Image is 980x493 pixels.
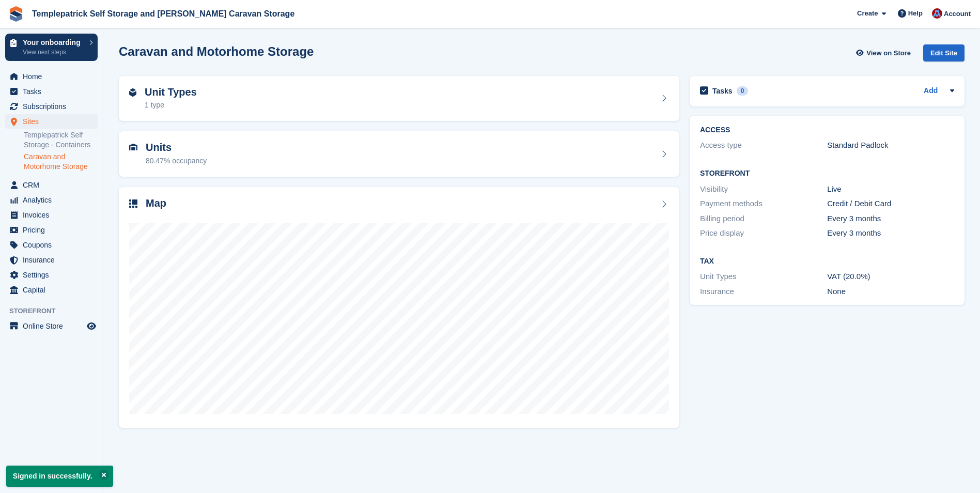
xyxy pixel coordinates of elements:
[119,187,679,428] a: Map
[5,268,98,282] a: menu
[23,114,85,129] span: Sites
[129,144,137,151] img: unit-icn-7be61d7bf1b0ce9d3e12c5938cc71ed9869f7b940bace4675aadf7bd6d80202e.svg
[119,44,314,58] h2: Caravan and Motorhome Storage
[28,5,299,22] a: Templepatrick Self Storage and [PERSON_NAME] Caravan Storage
[23,48,84,57] p: View next steps
[5,193,98,207] a: menu
[827,140,954,151] div: Standard Padlock
[5,208,98,222] a: menu
[827,286,954,298] div: None
[700,170,954,178] h2: Storefront
[23,178,85,192] span: CRM
[700,286,827,298] div: Insurance
[146,197,166,209] h2: Map
[700,183,827,195] div: Visibility
[5,178,98,192] a: menu
[129,199,137,208] img: map-icn-33ee37083ee616e46c38cad1a60f524a97daa1e2b2c8c0bc3eb3415660979fc1.svg
[119,76,679,121] a: Unit Types 1 type
[827,183,954,195] div: Live
[700,271,827,283] div: Unit Types
[944,9,971,19] span: Account
[6,466,113,487] p: Signed in successfully.
[5,223,98,237] a: menu
[23,99,85,114] span: Subscriptions
[23,238,85,252] span: Coupons
[23,283,85,297] span: Capital
[5,238,98,252] a: menu
[23,39,84,46] p: Your onboarding
[145,86,197,98] h2: Unit Types
[700,198,827,210] div: Payment methods
[827,271,954,283] div: VAT (20.0%)
[5,114,98,129] a: menu
[737,86,749,96] div: 0
[23,84,85,99] span: Tasks
[23,193,85,207] span: Analytics
[119,131,679,177] a: Units 80.47% occupancy
[700,227,827,239] div: Price display
[23,319,85,333] span: Online Store
[700,140,827,151] div: Access type
[146,142,207,153] h2: Units
[24,130,98,150] a: Templepatrick Self Storage - Containers
[908,8,923,19] span: Help
[857,8,878,19] span: Create
[8,6,24,22] img: stora-icon-8386f47178a22dfd0bd8f6a31ec36ba5ce8667c1dd55bd0f319d3a0aa187defe.svg
[23,208,85,222] span: Invoices
[923,44,965,66] a: Edit Site
[5,319,98,333] a: menu
[5,69,98,84] a: menu
[866,48,911,58] span: View on Store
[5,99,98,114] a: menu
[129,88,136,97] img: unit-type-icn-2b2737a686de81e16bb02015468b77c625bbabd49415b5ef34ead5e3b44a266d.svg
[700,213,827,225] div: Billing period
[827,213,954,225] div: Every 3 months
[85,320,98,332] a: Preview store
[827,227,954,239] div: Every 3 months
[9,306,103,316] span: Storefront
[145,100,197,111] div: 1 type
[854,44,915,61] a: View on Store
[827,198,954,210] div: Credit / Debit Card
[23,268,85,282] span: Settings
[700,257,954,266] h2: Tax
[5,34,98,61] a: Your onboarding View next steps
[23,253,85,267] span: Insurance
[23,69,85,84] span: Home
[24,152,98,172] a: Caravan and Motorhome Storage
[5,253,98,267] a: menu
[5,283,98,297] a: menu
[924,85,938,97] a: Add
[5,84,98,99] a: menu
[700,126,954,134] h2: ACCESS
[146,156,207,166] div: 80.47% occupancy
[23,223,85,237] span: Pricing
[932,8,942,19] img: Leigh
[923,44,965,61] div: Edit Site
[712,86,733,96] h2: Tasks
